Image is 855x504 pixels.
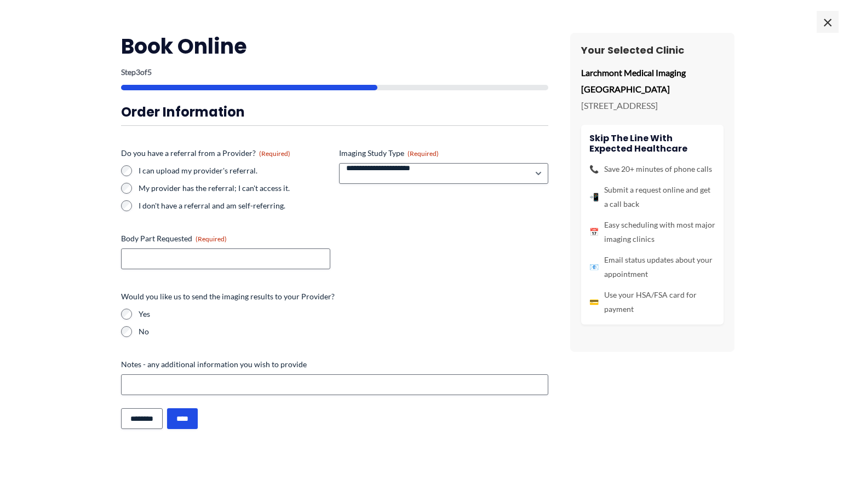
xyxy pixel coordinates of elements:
[136,67,140,77] span: 3
[139,200,330,211] label: I don't have a referral and am self-referring.
[581,44,724,56] h3: Your Selected Clinic
[589,183,715,211] li: Submit a request online and get a call back
[121,291,335,302] legend: Would you like us to send the imaging results to your Provider?
[121,68,548,76] p: Step of
[259,149,290,158] span: (Required)
[589,260,599,274] span: 📧
[581,65,724,97] p: Larchmont Medical Imaging [GEOGRAPHIC_DATA]
[121,233,330,244] label: Body Part Requested
[339,148,548,159] label: Imaging Study Type
[121,103,548,120] h3: Order Information
[589,225,599,239] span: 📅
[589,190,599,204] span: 📲
[408,149,439,158] span: (Required)
[121,33,548,60] h2: Book Online
[196,235,227,243] span: (Required)
[147,67,152,77] span: 5
[139,183,330,194] label: My provider has the referral; I can't access it.
[121,148,290,159] legend: Do you have a referral from a Provider?
[589,295,599,309] span: 💳
[139,165,330,176] label: I can upload my provider's referral.
[581,97,724,114] p: [STREET_ADDRESS]
[589,253,715,281] li: Email status updates about your appointment
[139,326,548,337] label: No
[139,309,548,320] label: Yes
[589,162,715,176] li: Save 20+ minutes of phone calls
[589,133,715,154] h4: Skip the line with Expected Healthcare
[589,162,599,176] span: 📞
[817,11,839,33] span: ×
[121,359,548,370] label: Notes - any additional information you wish to provide
[589,288,715,316] li: Use your HSA/FSA card for payment
[589,218,715,246] li: Easy scheduling with most major imaging clinics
